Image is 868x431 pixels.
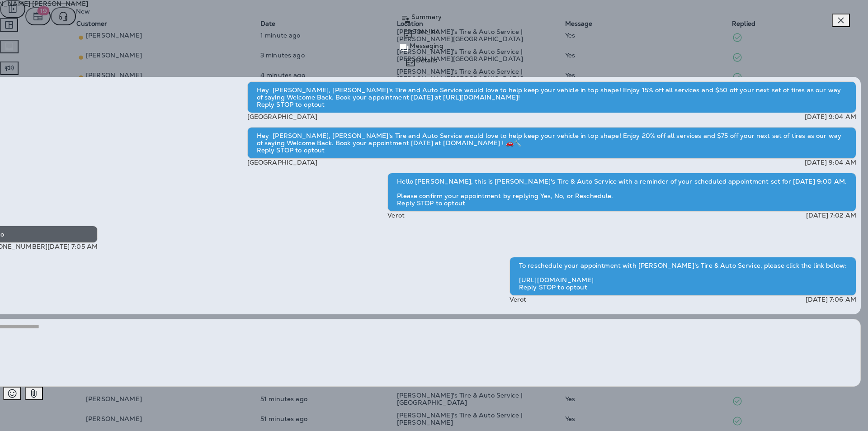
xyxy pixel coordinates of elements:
[509,296,527,303] p: Verot
[509,257,856,296] div: To reschedule your appointment with [PERSON_NAME]'s Tire & Auto Service, please click the link be...
[47,243,98,250] p: [DATE] 7:05 AM
[806,212,856,219] p: [DATE] 7:02 AM
[410,42,443,49] p: Messaging
[414,28,439,35] p: Timeline
[247,159,317,166] p: [GEOGRAPHIC_DATA]
[3,387,21,400] button: Select an emoji
[387,173,856,212] div: Hello [PERSON_NAME], this is [PERSON_NAME]'s Tire & Auto Service with a reminder of your schedule...
[247,127,856,159] div: Hey [PERSON_NAME], [PERSON_NAME]'s Tire and Auto Service would love to help keep your vehicle in ...
[806,296,856,303] p: [DATE] 7:06 AM
[387,212,405,219] p: Verot
[411,13,442,20] p: Summary
[247,113,317,120] p: [GEOGRAPHIC_DATA]
[805,159,856,166] p: [DATE] 9:04 AM
[805,113,856,120] p: [DATE] 9:04 AM
[416,57,438,64] p: Details
[247,81,856,113] div: Hey [PERSON_NAME], [PERSON_NAME]'s Tire and Auto Service would love to help keep your vehicle in ...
